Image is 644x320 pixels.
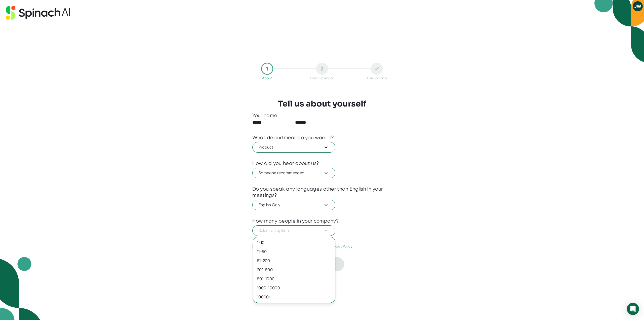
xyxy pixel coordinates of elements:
div: 1000-10000 [253,283,335,293]
div: 51-200 [253,256,335,265]
div: 1-10 [253,238,335,247]
div: 11-50 [253,247,335,256]
div: 10000+ [253,293,335,302]
div: 501-1000 [253,274,335,283]
div: Open Intercom Messenger [627,303,639,315]
div: 201-500 [253,265,335,274]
